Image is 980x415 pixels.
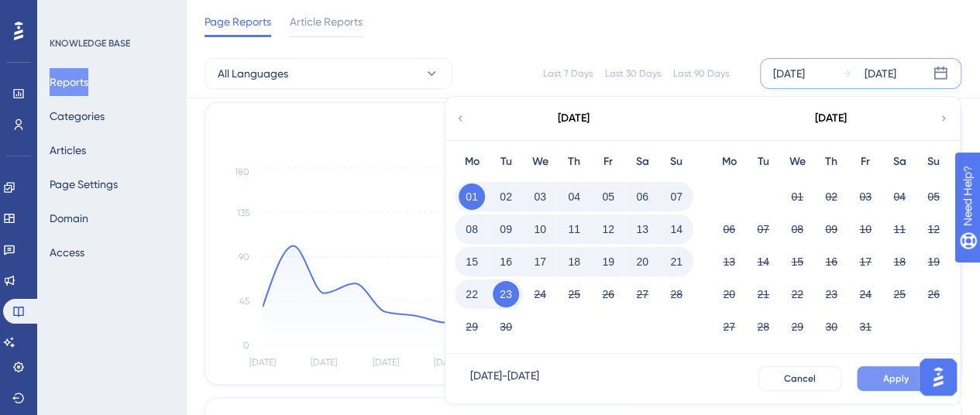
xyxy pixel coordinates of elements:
div: Th [814,153,848,171]
button: 28 [663,281,689,307]
span: Page Reports [205,12,271,31]
div: Tu [489,153,523,171]
button: 01 [459,183,485,210]
button: 10 [852,216,879,242]
button: 11 [561,216,587,242]
button: 09 [493,216,519,242]
button: 26 [595,281,621,307]
button: Access [50,238,84,266]
button: 18 [886,249,913,275]
div: [DATE] - [DATE] [470,366,539,391]
button: Page Settings [50,170,118,198]
button: Cancel [758,366,841,391]
tspan: [DATE] [311,357,337,368]
button: 17 [527,249,553,275]
div: Fr [591,153,625,171]
span: Cancel [784,372,816,385]
div: Sa [882,153,916,171]
tspan: 135 [237,207,249,218]
div: Last 90 Days [673,67,729,80]
button: 23 [493,281,519,307]
button: 25 [886,281,913,307]
tspan: [DATE] [373,357,399,368]
button: Articles [50,136,86,164]
button: 15 [784,249,810,275]
button: 08 [459,216,485,242]
div: [DATE] [773,64,805,83]
span: Apply [883,372,909,385]
button: 20 [716,281,742,307]
button: 03 [527,183,553,210]
button: 12 [595,216,621,242]
tspan: [DATE] [249,357,276,368]
span: Need Help? [36,4,97,22]
button: 17 [852,249,879,275]
button: 13 [716,249,742,275]
div: Tu [746,153,780,171]
button: 04 [561,183,587,210]
tspan: 90 [239,252,249,262]
button: 10 [527,216,553,242]
button: 20 [629,249,655,275]
div: [DATE] [558,109,590,128]
button: 04 [886,183,913,210]
button: 06 [629,183,655,210]
button: Categories [50,102,105,130]
iframe: UserGuiding AI Assistant Launcher [915,354,961,400]
button: 11 [886,216,913,242]
button: 27 [629,281,655,307]
button: 30 [818,314,844,340]
button: 22 [459,281,485,307]
div: [DATE] [815,109,847,128]
div: Su [916,153,951,171]
span: All Languages [218,64,288,83]
button: All Languages [205,58,452,89]
button: 19 [595,249,621,275]
tspan: 0 [243,340,249,351]
button: 16 [493,249,519,275]
div: Sa [625,153,659,171]
button: 16 [818,249,844,275]
tspan: 45 [239,296,249,307]
button: 19 [920,249,947,275]
button: 23 [818,281,844,307]
div: Th [557,153,591,171]
button: 31 [852,314,879,340]
div: Last 7 Days [543,67,593,80]
div: Mo [712,153,746,171]
button: 08 [784,216,810,242]
div: KNOWLEDGE BASE [50,37,130,50]
button: 29 [784,314,810,340]
div: We [523,153,557,171]
button: 21 [750,281,776,307]
button: 05 [595,183,621,210]
button: Apply [857,366,935,391]
button: 29 [459,314,485,340]
button: 14 [663,216,689,242]
button: 13 [629,216,655,242]
button: 28 [750,314,776,340]
button: 03 [852,183,879,210]
button: 15 [459,249,485,275]
button: 25 [561,281,587,307]
button: 09 [818,216,844,242]
button: 02 [818,183,844,210]
button: 21 [663,249,689,275]
button: 18 [561,249,587,275]
button: 27 [716,314,742,340]
button: 22 [784,281,810,307]
button: 02 [493,183,519,210]
tspan: 180 [235,166,249,177]
button: 24 [527,281,553,307]
span: Article Reports [290,12,363,31]
button: 05 [920,183,947,210]
button: 12 [920,216,947,242]
div: Fr [848,153,882,171]
button: 07 [750,216,776,242]
div: Last 30 Days [605,67,661,80]
div: Su [659,153,693,171]
tspan: [DATE] [434,357,460,368]
button: 14 [750,249,776,275]
button: 07 [663,183,689,210]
